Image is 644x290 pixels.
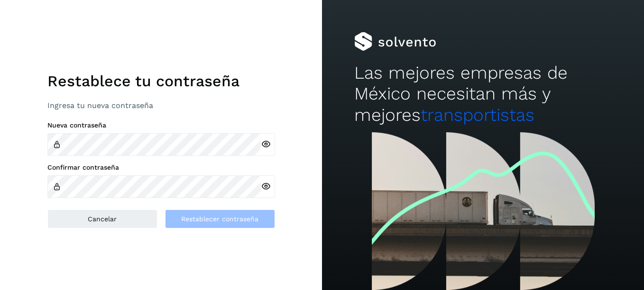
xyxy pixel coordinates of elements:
label: Nueva contraseña [47,121,275,129]
span: Cancelar [88,216,117,222]
span: transportistas [421,105,534,125]
h2: Las mejores empresas de México necesitan más y mejores [354,63,612,126]
h1: Restablece tu contraseña [47,72,275,90]
button: Cancelar [47,209,157,228]
button: Restablecer contraseña [165,209,275,228]
p: Ingresa tu nueva contraseña [47,101,275,110]
span: Restablecer contraseña [181,216,258,222]
label: Confirmar contraseña [47,163,275,172]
